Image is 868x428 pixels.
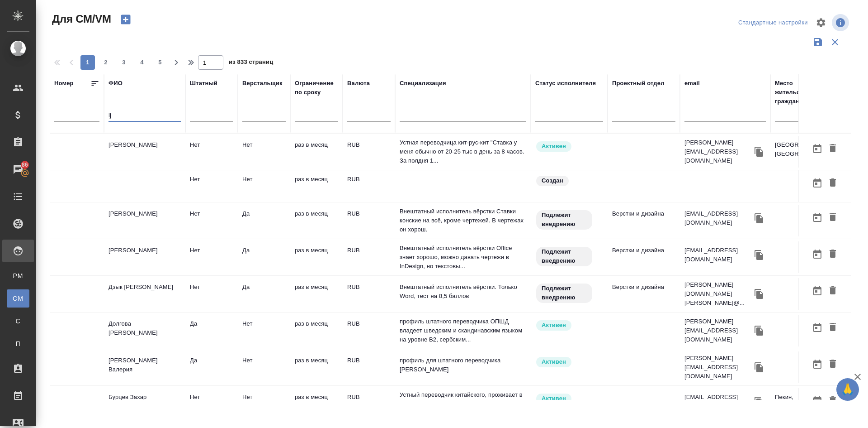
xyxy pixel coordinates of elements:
[810,356,825,373] button: Открыть календарь загрузки
[7,289,29,308] a: CM
[752,324,766,337] button: Скопировать
[542,394,566,403] p: Активен
[238,315,290,346] td: Нет
[752,287,766,301] button: Скопировать
[11,317,25,326] span: С
[190,79,217,88] div: Штатный
[11,271,25,280] span: PM
[238,241,290,273] td: Да
[290,136,343,168] td: раз в месяц
[104,241,185,273] td: [PERSON_NAME]
[400,317,526,344] p: профиль штатного переводчика ОПШД владеет шведским и скандинавским языком на уровне В2, сербским...
[684,209,752,227] p: [EMAIL_ADDRESS][DOMAIN_NAME]
[343,388,395,420] td: RUB
[752,145,766,159] button: Скопировать
[117,58,131,67] span: 3
[16,160,33,169] span: 86
[535,140,603,153] div: Рядовой исполнитель: назначай с учетом рейтинга
[825,175,840,192] button: Удалить
[185,241,238,273] td: Нет
[825,140,840,157] button: Удалить
[290,241,343,273] td: раз в месяц
[54,79,74,88] div: Номер
[153,55,167,70] button: 5
[825,209,840,226] button: Удалить
[684,393,752,411] p: [EMAIL_ADDRESS][DOMAIN_NAME]
[542,321,566,330] p: Активен
[7,312,29,330] a: С
[809,34,826,51] button: Сохранить фильтры
[400,390,526,418] p: Устный переводчик китайского, проживает в [GEOGRAPHIC_DATA] Ставка 1500 юан/день, 250 юан/час мин...
[238,278,290,310] td: Да
[290,351,343,383] td: раз в месяц
[185,205,238,236] td: Нет
[684,246,752,264] p: [EMAIL_ADDRESS][DOMAIN_NAME]
[115,12,137,27] button: Создать
[99,58,113,67] span: 2
[153,58,167,67] span: 5
[185,388,238,420] td: Нет
[290,388,343,420] td: раз в месяц
[542,247,587,265] p: Подлежит внедрению
[11,294,25,303] span: CM
[535,319,603,332] div: Рядовой исполнитель: назначай с учетом рейтинга
[825,246,840,263] button: Удалить
[238,136,290,168] td: Нет
[770,136,852,168] td: [GEOGRAPHIC_DATA], [GEOGRAPHIC_DATA]
[104,205,185,236] td: [PERSON_NAME]
[825,393,840,409] button: Удалить
[684,138,752,165] p: [PERSON_NAME][EMAIL_ADDRESS][DOMAIN_NAME]
[810,283,825,299] button: Открыть календарь загрузки
[117,55,131,70] button: 3
[343,241,395,273] td: RUB
[810,393,825,409] button: Открыть календарь загрузки
[238,351,290,383] td: Нет
[242,79,283,88] div: Верстальщик
[347,79,370,88] div: Валюта
[185,170,238,202] td: Нет
[343,136,395,168] td: RUB
[826,34,844,51] button: Сбросить фильтры
[684,317,752,344] p: [PERSON_NAME][EMAIL_ADDRESS][DOMAIN_NAME]
[810,209,825,226] button: Открыть календарь загрузки
[832,14,851,31] span: Посмотреть информацию
[840,380,855,399] span: 🙏
[343,278,395,310] td: RUB
[535,246,603,267] div: Свежая кровь: на первые 3 заказа по тематике ставь редактора и фиксируй оценки
[535,209,603,231] div: Свежая кровь: на первые 3 заказа по тематике ставь редактора и фиксируй оценки
[770,388,852,420] td: Пекин, [GEOGRAPHIC_DATA]
[608,241,680,273] td: Верстки и дизайна
[290,315,343,346] td: раз в месяц
[752,361,766,374] button: Скопировать
[185,136,238,168] td: Нет
[810,175,825,192] button: Открыть календарь загрузки
[810,140,825,157] button: Открыть календарь загрузки
[104,351,185,383] td: [PERSON_NAME] Валерия
[400,356,526,374] p: профиль для штатного переводчика [PERSON_NAME]
[612,79,665,88] div: Проектный отдел
[7,267,29,285] a: PM
[11,339,25,348] span: П
[290,170,343,202] td: раз в месяц
[825,283,840,299] button: Удалить
[825,356,840,373] button: Удалить
[185,351,238,383] td: Да
[295,79,338,97] div: Ограничение по сроку
[736,16,810,30] div: split button
[343,170,395,202] td: RUB
[535,283,603,304] div: Свежая кровь: на первые 3 заказа по тематике ставь редактора и фиксируй оценки
[104,388,185,420] td: Бурцев Захар
[104,278,185,310] td: Дзык [PERSON_NAME]
[752,248,766,262] button: Скопировать
[400,138,526,165] p: Устная переводчица кит-рус-кит "Ставка у меня обычно от 20-25 тыс в день за 8 часов. За полдня 1...
[752,395,766,409] button: Скопировать
[135,55,149,70] button: 4
[542,211,587,229] p: Подлежит внедрению
[684,79,700,88] div: email
[238,388,290,420] td: Нет
[238,170,290,202] td: Нет
[535,356,603,368] div: Рядовой исполнитель: назначай с учетом рейтинга
[185,278,238,310] td: Нет
[2,158,34,181] a: 86
[229,57,273,70] span: из 833 страниц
